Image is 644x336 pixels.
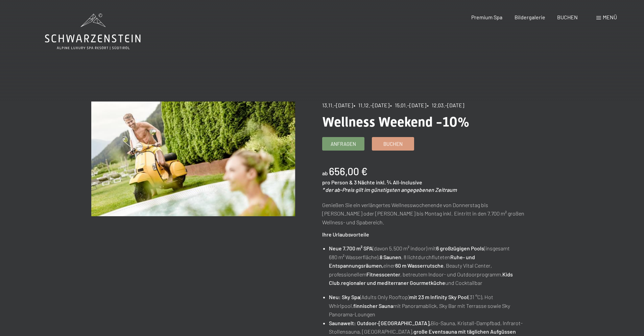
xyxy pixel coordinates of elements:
strong: Neue 7.700 m² SPA [329,245,373,251]
span: • 11.12.–[DATE] [354,102,389,108]
strong: 6 großzügigen Pools [436,245,484,251]
strong: Saunawelt: Outdoor-[GEOGRAPHIC_DATA], [329,320,431,326]
strong: Neu: Sky Spa [329,294,360,300]
b: 656,00 € [329,165,367,177]
a: BUCHEN [557,14,578,20]
span: Menü [603,14,617,20]
li: (davon 5.500 m² indoor) mit (insgesamt 680 m² Wasserfläche), , 8 lichtdurchfluteten einer , Beaut... [329,244,526,287]
span: 3 Nächte [354,179,375,185]
span: Wellness Weekend -10% [322,114,470,130]
span: Buchen [383,140,403,148]
strong: Fitnesscenter [366,271,400,277]
span: inkl. ¾ All-Inclusive [376,179,422,185]
span: • 12.03.–[DATE] [427,102,464,108]
strong: finnischer Sauna [353,303,393,309]
strong: mit 23 m Infinity Sky Pool [409,294,468,300]
span: 13.11.–[DATE] [322,102,353,108]
li: (Adults Only Rooftop) (31 °C), Hot Whirlpool, mit Panoramablick, Sky Bar mit Terrasse sowie Sky P... [329,293,526,319]
a: Premium Spa [471,14,502,20]
strong: 60 m Wasserrutsche [395,262,444,269]
p: Genießen Sie ein verlängertes Wellnesswochenende von Donnerstag bis [PERSON_NAME] oder [PERSON_NA... [322,201,526,227]
span: Anfragen [331,140,356,148]
a: Anfragen [323,137,364,150]
span: ab [322,170,328,176]
em: * der ab-Preis gilt im günstigsten angegebenen Zeitraum [322,186,457,193]
strong: große Eventsauna mit täglichen Aufgüssen [413,328,516,335]
a: Bildergalerie [515,14,545,20]
a: Buchen [372,137,414,150]
li: Bio-Sauna, Kristall-Dampfbad, Infrarot-Stollensauna, [GEOGRAPHIC_DATA], [329,319,526,336]
strong: Ihre Urlaubsvorteile [322,231,369,238]
span: pro Person & [322,179,353,185]
strong: 8 Saunen [380,254,401,260]
strong: regionaler und mediterraner Gourmetküche [341,279,445,286]
span: • 15.01.–[DATE] [390,102,426,108]
img: Wellness Weekend -10% [91,102,295,216]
